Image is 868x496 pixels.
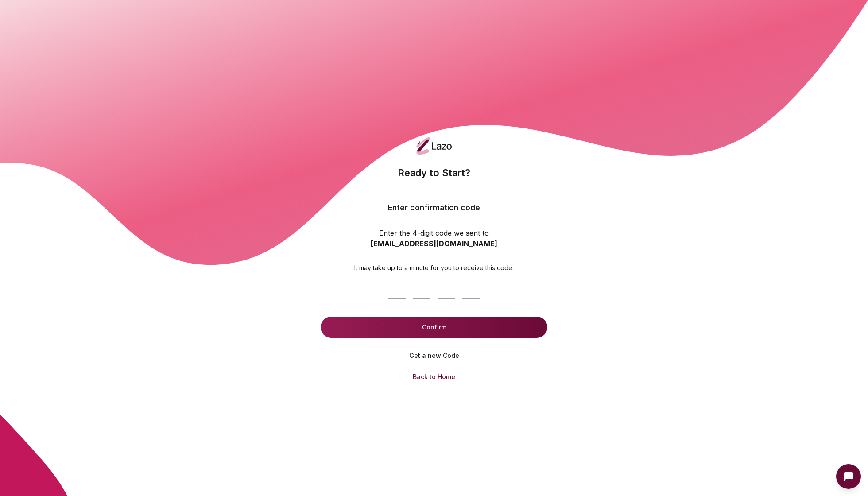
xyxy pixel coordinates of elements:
button: Back to Home [406,366,462,387]
h4: Enter confirmation code [388,201,480,213]
button: Get a new Code [321,345,547,366]
button: Open Intercom messenger [836,464,861,489]
strong: [EMAIL_ADDRESS][DOMAIN_NAME] [371,239,497,248]
p: It may take up to a minute for you to receive this code. [354,263,514,272]
h2: Ready to Start? [398,166,470,201]
button: Confirm [321,317,547,338]
p: Enter the 4-digit code we sent to [379,228,489,238]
